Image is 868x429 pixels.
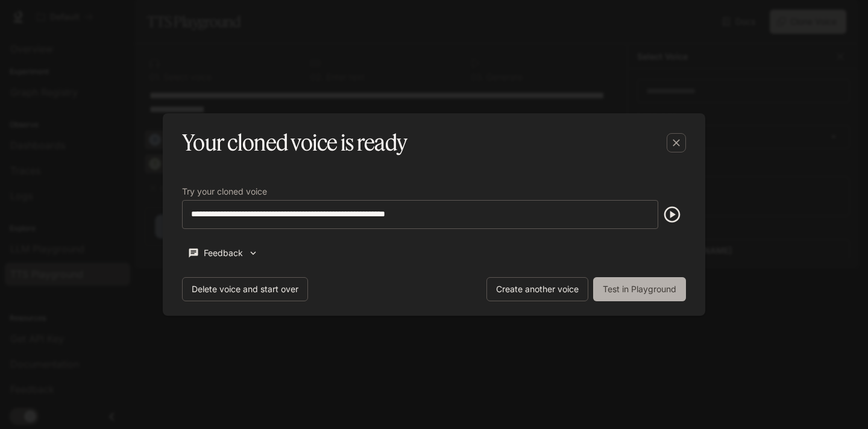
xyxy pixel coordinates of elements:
[593,277,686,301] button: Test in Playground
[486,277,588,301] button: Create another voice
[182,187,267,196] p: Try your cloned voice
[182,277,308,301] button: Delete voice and start over
[182,243,264,263] button: Feedback
[182,128,407,158] h5: Your cloned voice is ready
